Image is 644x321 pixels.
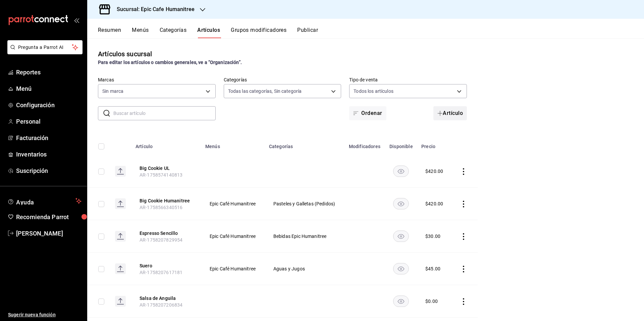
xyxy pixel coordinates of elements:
span: AR-1758207206834 [140,302,182,308]
button: availability-product [393,263,409,274]
div: $ 30.00 [425,233,440,240]
th: Disponible [385,134,417,155]
button: edit-product-location [140,165,193,172]
span: Todas las categorías, Sin categoría [228,88,302,94]
span: Bebidas Epic Humanitree [273,234,336,239]
button: actions [460,298,467,305]
th: Precio [417,134,452,155]
th: Modificadores [345,134,385,155]
button: Ordenar [349,106,386,120]
span: Aguas y Jugos [273,266,336,271]
button: actions [460,266,467,272]
button: Artículos [197,27,220,38]
span: Configuración [16,101,82,110]
span: Recomienda Parrot [16,212,82,221]
button: edit-product-location [140,262,193,269]
button: Grupos modificadores [231,27,286,38]
span: Sin marca [102,88,123,94]
h3: Sucursal: Epic Cafe Humanitree [111,5,195,13]
span: Menú [16,84,82,93]
button: actions [460,233,467,240]
div: $ 45.00 [425,265,440,272]
label: Categorías [224,77,341,82]
span: [PERSON_NAME] [16,229,82,238]
th: Menús [201,134,265,155]
button: availability-product [393,296,409,307]
button: actions [460,201,467,207]
button: Resumen [98,27,121,38]
span: Ayuda [16,197,73,205]
button: edit-product-location [140,197,193,204]
button: actions [460,168,467,175]
div: navigation tabs [98,27,644,38]
span: Pregunta a Parrot AI [18,44,72,51]
button: Publicar [297,27,318,38]
span: Facturación [16,133,82,142]
button: edit-product-location [140,295,193,302]
div: $ 0.00 [425,298,438,305]
span: AR-1758566340516 [140,205,182,210]
div: Artículos sucursal [98,49,152,59]
span: Epic Café Humanitree [210,201,257,206]
th: Artículo [131,134,201,155]
span: AR-1758207829954 [140,237,182,243]
span: Personal [16,117,82,126]
span: AR-1758574140813 [140,172,182,178]
button: Categorías [160,27,187,38]
button: Pregunta a Parrot AI [7,40,83,54]
button: edit-product-location [140,230,193,237]
span: AR-1758207617181 [140,270,182,275]
span: Epic Café Humanitree [210,266,257,271]
span: Reportes [16,68,82,77]
span: Sugerir nueva función [8,311,82,318]
button: Menús [132,27,149,38]
th: Categorías [265,134,345,155]
button: availability-product [393,166,409,177]
span: Suscripción [16,166,82,175]
label: Tipo de venta [349,77,467,82]
div: $ 420.00 [425,168,443,175]
button: availability-product [393,231,409,242]
button: availability-product [393,198,409,209]
input: Buscar artículo [113,107,216,120]
span: Pasteles y Galletas (Pedidos) [273,201,336,206]
button: Artículo [433,106,467,120]
strong: Para editar los artículos o cambios generales, ve a “Organización”. [98,60,242,65]
span: Inventarios [16,150,82,159]
button: open_drawer_menu [74,17,79,23]
span: Epic Café Humanitree [210,234,257,239]
span: Todos los artículos [354,88,393,94]
label: Marcas [98,77,216,82]
a: Pregunta a Parrot AI [5,49,83,56]
div: $ 420.00 [425,200,443,207]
